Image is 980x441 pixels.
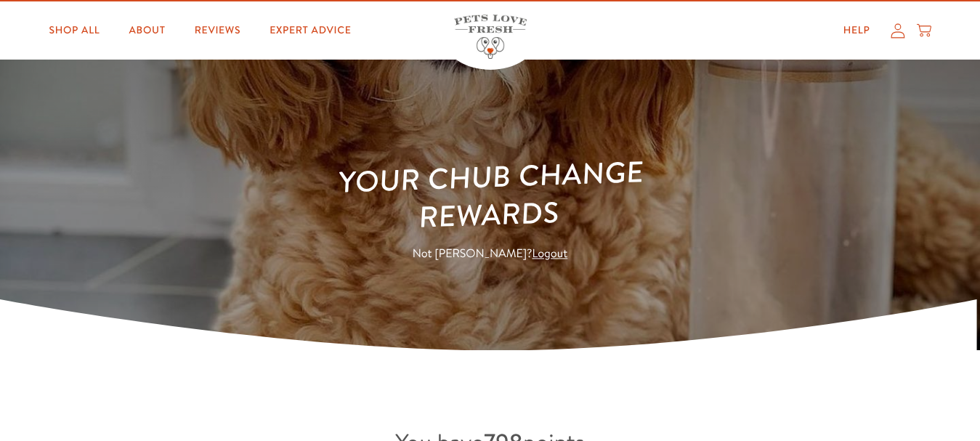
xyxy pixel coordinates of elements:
a: Logout [532,246,567,262]
a: Help [832,16,882,45]
p: Not [PERSON_NAME]? [281,245,700,264]
a: About [118,16,177,45]
img: Pets Love Fresh [454,15,527,59]
h1: Your Chub Change Rewards [279,150,701,240]
a: Expert Advice [258,16,363,45]
a: Reviews [183,16,252,45]
a: Shop All [37,16,111,45]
